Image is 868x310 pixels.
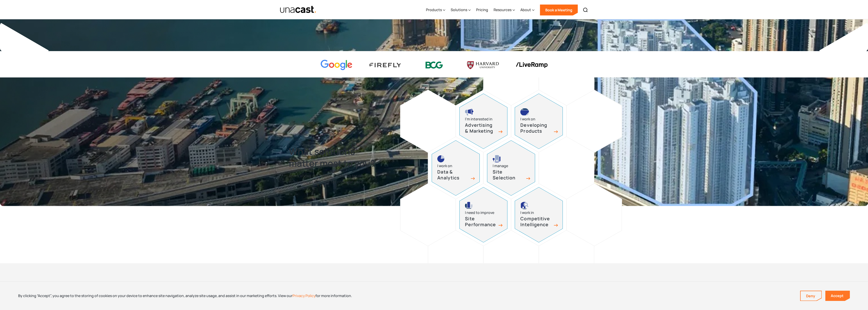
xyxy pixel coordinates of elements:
a: developing products iconI work onDeveloping Products [515,94,563,149]
div: I need to improve [465,210,494,216]
a: Deny [801,291,821,301]
h3: Developing Products [520,122,552,134]
a: advertising and marketing iconI’m interested inAdvertising & Marketing [459,94,507,149]
img: Google logo Color [321,60,352,70]
img: Harvard U logo [467,60,499,71]
div: About [520,7,531,12]
div: Products [426,1,445,19]
a: site selection icon I manageSite Selection [487,140,535,196]
a: home [280,6,317,14]
a: Pricing [476,1,488,19]
img: Search icon [583,7,588,13]
a: Privacy Policy [293,293,315,298]
div: Resources [494,1,515,19]
div: Resources [494,7,511,12]
h3: Site Selection [493,169,524,181]
a: Accept [825,291,850,301]
div: About [520,1,534,19]
h3: Site Performance [465,216,497,228]
div: Solutions [451,1,471,19]
img: liveramp logo [516,62,548,68]
a: site performance iconI need to improveSite Performance [459,187,507,243]
a: competitive intelligence iconI work inCompetitive Intelligence [515,187,563,243]
div: I work on [520,116,535,122]
h3: Advertising & Marketing [465,122,497,134]
div: Products [426,7,442,12]
div: I work in [520,210,534,216]
a: pie chart iconI work onData & Analytics [432,140,480,196]
img: competitive intelligence icon [520,202,529,209]
p: Learn about our industry-leading location intelligence solutions for your use case. [289,173,385,185]
h2: What solutions matter most to you? [289,146,385,169]
img: developing products icon [520,108,529,116]
img: pie chart icon [437,155,445,162]
div: I work on [437,163,452,169]
img: site selection icon [493,155,501,162]
img: Firefly Advertising logo [369,63,401,67]
div: I manage [493,163,508,169]
img: advertising and marketing icon [465,108,474,116]
img: BCG logo [418,59,450,72]
div: I’m interested in [465,116,492,122]
div: Solutions [451,7,467,12]
img: Unacast text logo [280,6,317,14]
h3: Data & Analytics [437,169,469,181]
h3: Competitive Intelligence [520,216,552,228]
div: By clicking “Accept”, you agree to the storing of cookies on your device to enhance site navigati... [18,293,352,298]
a: Book a Meeting [540,5,578,15]
img: site performance icon [465,202,473,209]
